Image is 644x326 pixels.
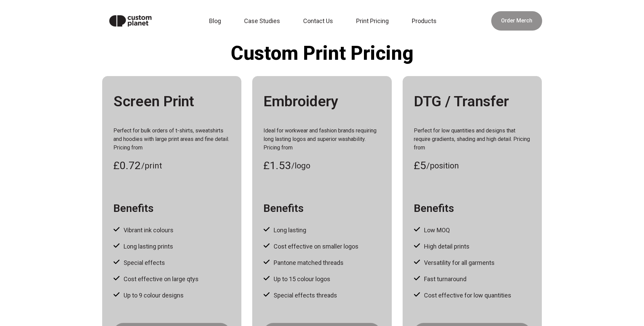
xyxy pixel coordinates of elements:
h3: Benefits [414,202,454,215]
a: Blog [205,14,229,29]
a: Case Studies [240,14,288,29]
li: Low MOQ [414,225,511,235]
li: Special effects [113,258,199,268]
li: Cost effective for low quantities [414,291,511,300]
p: Perfect for low quantities and designs that require gradients, shading and high detail. Pricing from [414,127,531,152]
p: Ideal for workwear and fashion brands requiring long lasting logos and superior washability. Pric... [263,127,381,152]
h2: Embroidery [263,93,381,110]
li: Pantone matched threads [263,258,358,268]
span: £5 [414,157,426,174]
li: Versatility for all garments [414,258,511,268]
p: Perfect for bulk orders of t-shirts, sweatshirts and hoodies with large print areas and fine deta... [113,127,231,152]
li: Cost effective on large qtys [113,274,199,284]
li: Up to 15 colour logos [263,274,358,284]
span: /position [426,160,459,172]
h3: Benefits [113,202,153,215]
nav: Main navigation [167,14,483,29]
span: /logo [291,160,310,172]
h1: Custom Print Pricing [181,42,463,65]
img: Custom Planet logo in black [102,8,159,34]
span: £1.53 [263,157,291,174]
li: Special effects threads [263,291,358,300]
h3: Benefits [263,202,303,215]
iframe: Chat Widget [610,293,644,326]
li: Long lasting prints [113,242,199,251]
li: High detail prints [414,242,511,251]
li: Long lasting [263,225,358,235]
h2: DTG / Transfer [414,93,531,110]
a: Print Pricing [352,14,397,29]
a: Products [408,14,445,29]
a: Order Merch [491,11,542,31]
li: Cost effective on smaller logos [263,242,358,251]
h2: Screen Print [113,93,231,110]
span: £0.72 [113,157,141,174]
li: Up to 9 colour designs [113,291,199,300]
div: Widget pro chat [610,293,644,326]
a: Contact Us [299,14,341,29]
li: Vibrant ink colours [113,225,199,235]
span: /print [141,160,162,172]
li: Fast turnaround [414,274,511,284]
